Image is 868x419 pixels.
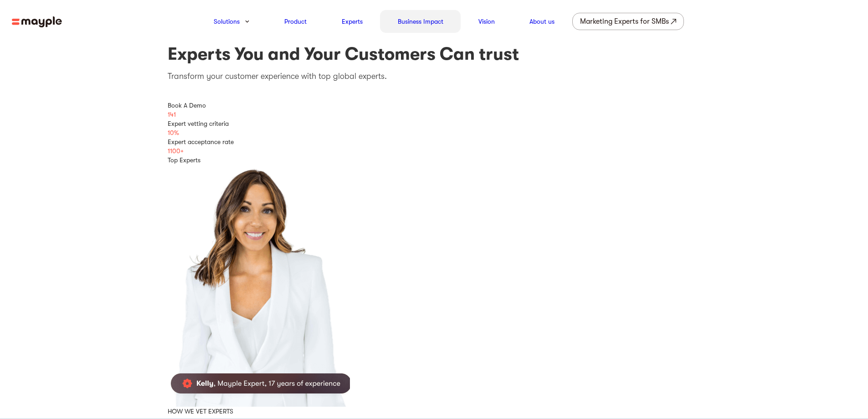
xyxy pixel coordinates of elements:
p: Transform your customer experience with top global experts. [168,70,701,83]
div: Marketing Experts for SMBs [580,15,669,28]
div: Top Experts [168,155,701,165]
div: Expert vetting criteria [168,119,701,128]
div: 141 [168,110,701,119]
a: Experts [342,16,363,27]
div: 1100+ [168,146,701,155]
div: HOW WE VET EXPERTS [168,407,701,416]
a: Marketing Experts for SMBs [572,13,684,30]
img: arrow-down [245,20,249,23]
h1: Experts You and Your Customers Can trust [168,43,701,65]
img: Mark Farias Mayple Expert [168,165,350,407]
div: Expert acceptance rate [168,137,701,146]
img: mayple-logo [12,16,62,28]
a: Solutions [214,16,240,27]
a: Product [284,16,307,27]
a: Vision [478,16,495,27]
a: About us [529,16,555,27]
div: 10% [168,128,701,137]
a: Business Impact [398,16,443,27]
div: Book A Demo [168,101,701,110]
